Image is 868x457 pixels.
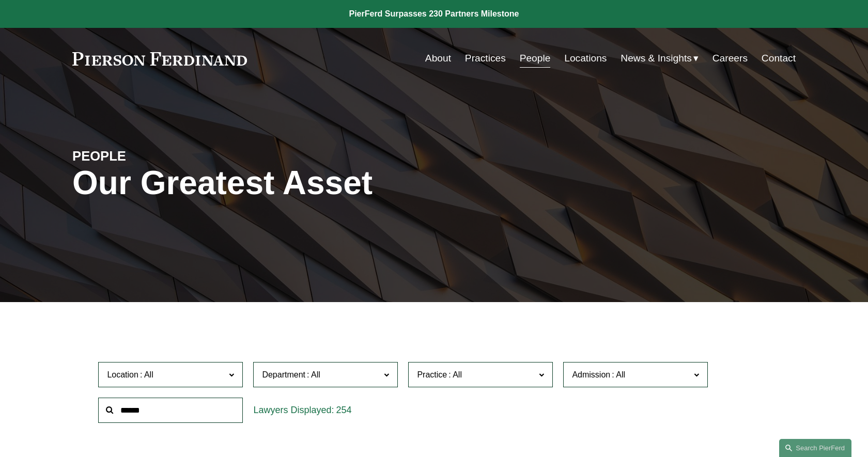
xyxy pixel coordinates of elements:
a: About [425,49,451,68]
span: Admission [572,370,610,379]
a: Careers [712,49,748,68]
a: People [520,49,551,68]
h4: PEOPLE [72,148,253,164]
span: News & Insights [621,50,692,68]
a: Search this site [779,439,851,457]
a: Practices [465,49,506,68]
a: Locations [564,49,607,68]
span: Location [107,370,138,379]
a: Contact [762,49,796,68]
span: Practice [417,370,447,379]
h1: Our Greatest Asset [72,164,554,202]
span: 254 [336,405,351,415]
span: Department [262,370,305,379]
a: folder dropdown [621,49,699,68]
